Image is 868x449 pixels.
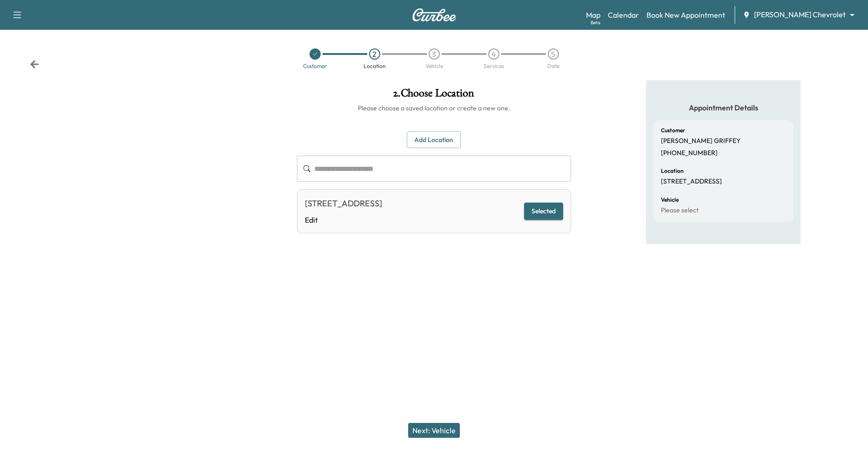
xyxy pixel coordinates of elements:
a: Edit [305,214,382,225]
p: [PERSON_NAME] GRIFFEY [661,137,740,145]
h6: Please choose a saved location or create a new one. [297,103,572,113]
h5: Appointment Details [653,102,793,113]
div: Beta [591,19,600,26]
h6: Customer [661,128,685,133]
div: 3 [429,48,440,60]
a: Book New Appointment [646,9,725,20]
h1: 2 . Choose Location [297,88,572,103]
h6: Location [661,168,684,174]
button: Selected [524,203,563,220]
img: Curbee Logo [412,8,457,21]
p: [PHONE_NUMBER] [661,149,718,157]
div: Vehicle [425,63,443,69]
div: Date [547,63,559,69]
a: Calendar [608,9,639,20]
p: [STREET_ADDRESS] [661,177,722,186]
div: 5 [548,48,559,60]
a: MapBeta [586,9,600,20]
button: Add Location [407,131,461,149]
div: Services [484,63,504,69]
div: Customer [303,63,327,69]
div: 2 [369,48,380,60]
button: Next: Vehicle [408,423,460,438]
div: 4 [488,48,499,60]
div: [STREET_ADDRESS] [305,197,382,210]
span: [PERSON_NAME] Chevrolet [754,9,846,20]
p: Please select [661,206,699,215]
div: Location [363,63,386,69]
div: Back [30,60,39,69]
h6: Vehicle [661,197,679,203]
